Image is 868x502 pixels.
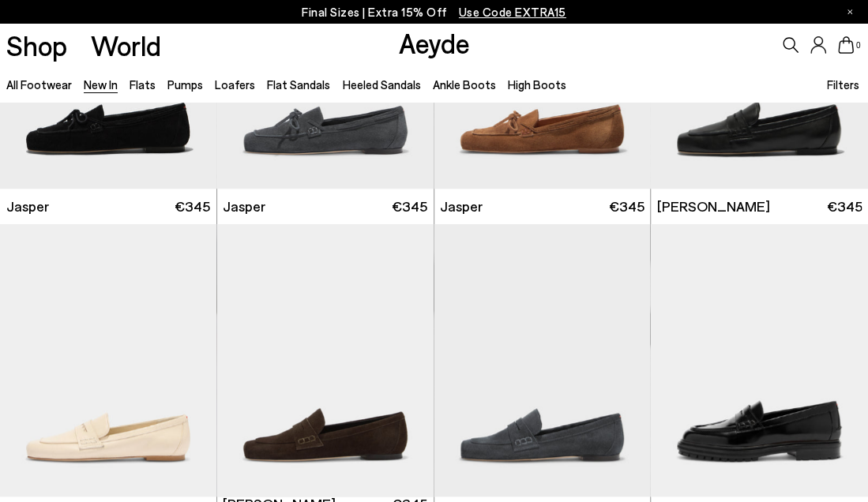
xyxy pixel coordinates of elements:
a: Flats [130,77,156,92]
a: Flat Sandals [267,77,330,92]
p: Final Sizes | Extra 15% Off [302,2,566,22]
a: World [91,32,161,59]
a: Next slide Previous slide [217,224,434,496]
span: Navigate to /collections/ss25-final-sizes [459,5,566,19]
a: Aeyde [398,26,469,59]
span: Jasper [6,197,49,216]
a: Heeled Sandals [343,77,421,92]
a: New In [84,77,118,92]
span: Filters [827,77,859,92]
span: €345 [175,197,210,216]
span: 0 [854,41,862,50]
a: Jasper €345 [434,189,651,224]
span: €345 [392,197,427,216]
span: Jasper [223,197,265,216]
span: €345 [826,197,862,216]
a: Ankle Boots [433,77,496,92]
a: 0 [838,36,854,54]
img: Leon Loafers [651,224,868,496]
span: Jasper [440,197,483,216]
div: 1 / 6 [217,224,434,496]
a: All Footwear [6,77,72,92]
img: Lana Suede Loafers [217,224,434,496]
img: Lana Suede Loafers [434,224,651,496]
a: Shop [6,32,67,59]
a: High Boots [508,77,566,92]
a: Loafers [215,77,255,92]
span: €345 [609,197,644,216]
a: Jasper €345 [217,189,434,224]
a: [PERSON_NAME] €345 [651,189,868,224]
span: [PERSON_NAME] [657,197,770,216]
a: Pumps [167,77,203,92]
